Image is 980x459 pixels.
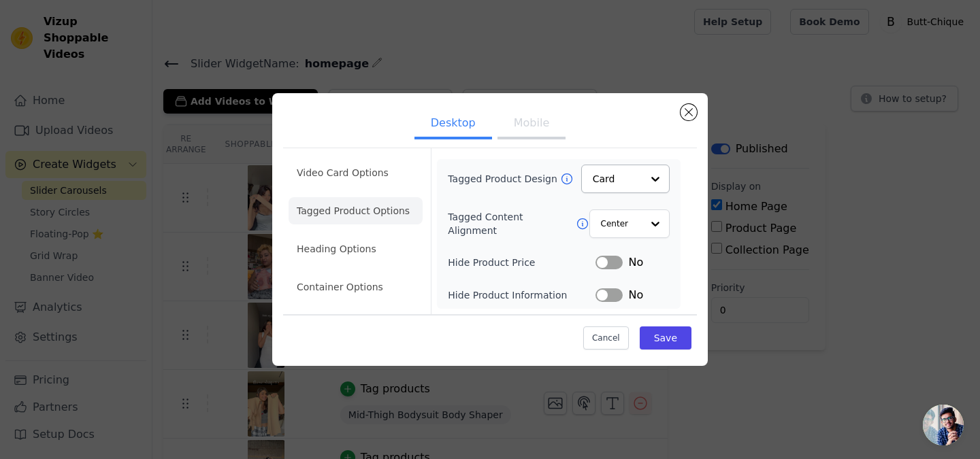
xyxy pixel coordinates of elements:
[628,254,643,271] span: No
[497,109,566,139] button: Mobile
[289,273,423,301] li: Container Options
[628,287,643,303] span: No
[448,172,559,186] label: Tagged Product Design
[681,104,697,120] button: Close modal
[289,235,423,262] li: Heading Options
[640,326,691,350] button: Save
[923,405,964,445] a: Open chat
[289,159,423,186] li: Video Card Options
[448,256,595,269] label: Hide Product Price
[583,326,629,350] button: Cancel
[414,109,492,139] button: Desktop
[448,210,575,237] label: Tagged Content Alignment
[448,288,595,302] label: Hide Product Information
[289,197,423,224] li: Tagged Product Options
